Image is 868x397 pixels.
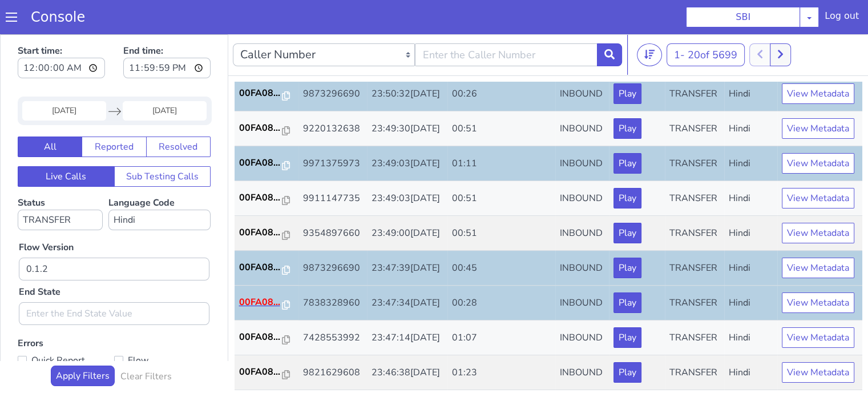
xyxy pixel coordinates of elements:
[239,52,294,66] a: 00FA08...
[613,119,641,139] button: Play
[108,175,211,196] select: Language Code
[447,286,555,321] td: 01:07
[114,132,211,153] button: Sub Testing Calls
[239,331,282,344] p: 00FA08...
[239,87,294,101] a: 00FA08...
[665,216,724,251] td: TRANSFER
[613,328,641,348] button: Play
[613,223,641,244] button: Play
[724,216,777,251] td: Hindi
[665,251,724,286] td: TRANSFER
[447,321,555,356] td: 01:23
[555,42,609,77] td: INBOUND
[613,258,641,279] button: Play
[18,162,103,196] label: Status
[18,318,114,334] label: Quick Report
[782,189,854,209] button: View Metadata
[724,77,777,112] td: Hindi
[665,42,724,77] td: TRANSFER
[123,6,211,47] label: End time:
[665,77,724,112] td: TRANSFER
[239,191,282,205] p: 00FA08...
[19,223,209,246] input: Enter the Flow Version ID
[19,206,74,220] label: Flow Version
[239,157,282,170] p: 00FA08...
[782,154,854,174] button: View Metadata
[613,154,641,174] button: Play
[555,286,609,321] td: INBOUND
[123,23,211,44] input: End time:
[613,49,641,70] button: Play
[19,251,60,264] label: End State
[724,251,777,286] td: Hindi
[665,182,724,216] td: TRANSFER
[239,157,294,170] a: 00FA08...
[18,6,105,47] label: Start time:
[613,293,641,314] button: Play
[555,182,609,216] td: INBOUND
[782,223,854,244] button: View Metadata
[555,77,609,112] td: INBOUND
[688,14,737,27] span: 20 of 5699
[298,251,367,286] td: 7838328960
[239,87,282,101] p: 00FA08...
[782,258,854,279] button: View Metadata
[555,321,609,356] td: INBOUND
[613,189,641,209] button: Play
[367,147,447,182] td: 23:49:03[DATE]
[239,226,294,240] a: 00FA08...
[367,216,447,251] td: 23:47:39[DATE]
[447,251,555,286] td: 00:28
[298,77,367,112] td: 9220132638
[782,49,854,70] button: View Metadata
[724,321,777,356] td: Hindi
[367,42,447,77] td: 23:50:32[DATE]
[108,162,211,196] label: Language Code
[18,23,105,44] input: Start time:
[367,112,447,147] td: 23:49:03[DATE]
[665,112,724,147] td: TRANSFER
[447,112,555,147] td: 01:11
[18,175,103,196] select: Status
[367,182,447,216] td: 23:49:00[DATE]
[782,293,854,314] button: View Metadata
[724,286,777,321] td: Hindi
[724,147,777,182] td: Hindi
[447,216,555,251] td: 00:45
[18,132,115,153] button: Live Calls
[239,122,282,135] p: 00FA08...
[298,112,367,147] td: 9971375973
[367,286,447,321] td: 23:47:14[DATE]
[665,147,724,182] td: TRANSFER
[782,119,854,139] button: View Metadata
[239,191,294,205] a: 00FA08...
[239,52,282,66] p: 00FA08...
[667,9,745,32] button: 1- 20of 5699
[239,226,282,240] p: 00FA08...
[298,286,367,321] td: 7428553992
[555,147,609,182] td: INBOUND
[447,42,555,77] td: 00:26
[298,321,367,356] td: 9821629608
[555,112,609,147] td: INBOUND
[239,296,282,310] p: 00FA08...
[123,67,207,86] input: End Date
[724,112,777,147] td: Hindi
[555,216,609,251] td: INBOUND
[724,182,777,216] td: Hindi
[782,328,854,348] button: View Metadata
[782,84,854,105] button: View Metadata
[298,42,367,77] td: 9873296690
[18,102,82,123] button: All
[22,67,106,86] input: Start Date
[51,331,115,352] button: Apply Filters
[239,261,294,275] a: 00FA08...
[447,147,555,182] td: 00:51
[298,216,367,251] td: 9873296690
[415,9,597,32] input: Enter the Caller Number
[367,321,447,356] td: 23:46:38[DATE]
[19,268,209,291] input: Enter the End State Value
[298,147,367,182] td: 9911147735
[367,77,447,112] td: 23:49:30[DATE]
[665,286,724,321] td: TRANSFER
